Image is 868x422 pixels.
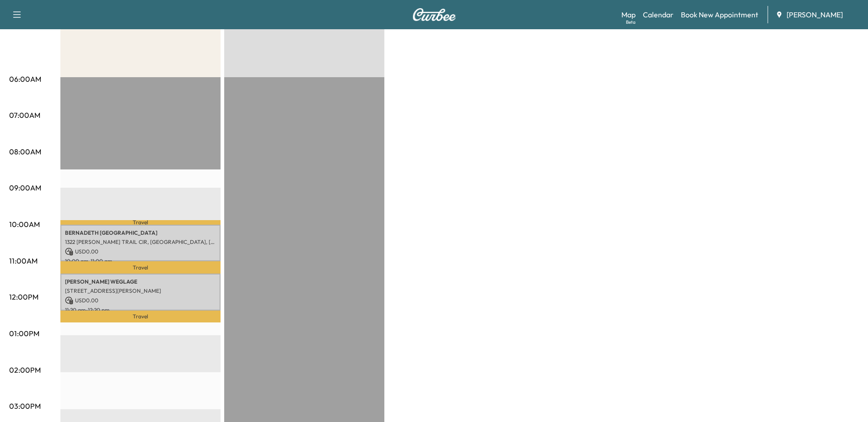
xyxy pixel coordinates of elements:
[65,238,216,246] p: 1322 [PERSON_NAME] TRAIL CIR, [GEOGRAPHIC_DATA], [GEOGRAPHIC_DATA], [GEOGRAPHIC_DATA]
[60,261,221,274] p: Travel
[9,364,41,375] p: 02:00PM
[621,9,636,20] a: MapBeta
[626,19,636,26] div: Beta
[65,229,216,237] p: BERNADETH [GEOGRAPHIC_DATA]
[9,74,41,84] p: 06:00AM
[412,8,456,21] img: Curbee Logo
[65,258,216,265] p: 10:00 am - 11:00 am
[787,9,843,20] span: [PERSON_NAME]
[65,248,216,256] p: USD 0.00
[60,311,221,322] p: Travel
[9,291,38,302] p: 12:00PM
[643,9,674,20] a: Calendar
[681,9,758,20] a: Book New Appointment
[9,146,41,157] p: 08:00AM
[9,219,40,230] p: 10:00AM
[9,255,38,266] p: 11:00AM
[60,220,221,224] p: Travel
[65,306,216,314] p: 11:20 am - 12:20 pm
[9,110,40,121] p: 07:00AM
[9,401,41,411] p: 03:00PM
[65,296,216,305] p: USD 0.00
[65,278,216,285] p: [PERSON_NAME] WEGLAGE
[9,182,41,193] p: 09:00AM
[9,328,39,339] p: 01:00PM
[65,287,216,295] p: [STREET_ADDRESS][PERSON_NAME]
